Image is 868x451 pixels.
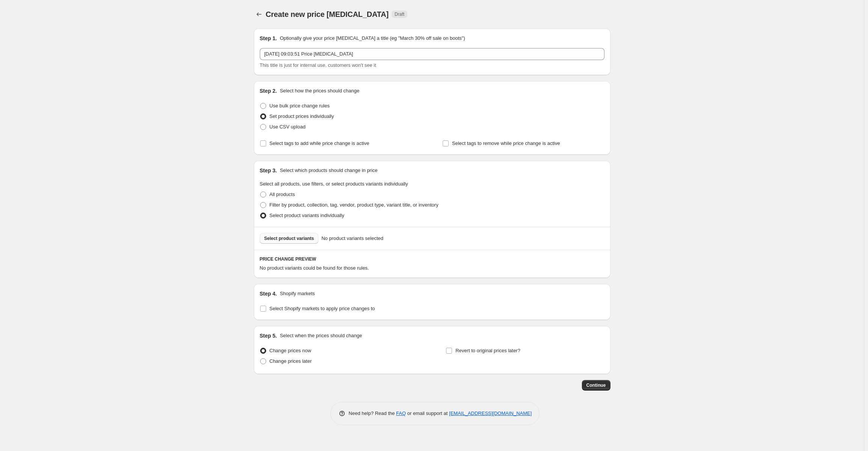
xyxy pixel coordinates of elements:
span: Continue [586,382,606,388]
a: [EMAIL_ADDRESS][DOMAIN_NAME] [449,410,532,416]
span: Create new price [MEDICAL_DATA] [266,10,389,18]
span: All products [270,192,295,197]
span: Use CSV upload [270,124,306,130]
a: FAQ [396,410,406,416]
span: Revert to original prices later? [455,348,520,353]
span: Filter by product, collection, tag, vendor, product type, variant title, or inventory [270,202,439,208]
h2: Step 5. [260,332,277,339]
span: Set product prices individually [270,113,334,119]
p: Select when the prices should change [280,332,362,339]
p: Shopify markets [280,290,315,297]
span: No product variants selected [321,235,383,242]
span: Select product variants [264,235,314,241]
span: Select tags to remove while price change is active [452,140,560,146]
input: 30% off holiday sale [260,48,604,60]
span: This title is just for internal use, customers won't see it [260,62,376,68]
h2: Step 2. [260,87,277,95]
span: Use bulk price change rules [270,103,330,109]
p: Select which products should change in price [280,167,377,174]
span: Select tags to add while price change is active [270,140,369,146]
h2: Step 1. [260,35,277,42]
button: Continue [582,380,610,391]
h2: Step 3. [260,167,277,174]
span: Change prices later [270,358,312,364]
span: Need help? Read the [349,410,396,416]
span: No product variants could be found for those rules. [260,265,369,271]
button: Price change jobs [254,9,264,20]
span: Select Shopify markets to apply price changes to [270,306,375,311]
h2: Step 4. [260,290,277,297]
span: Change prices now [270,348,311,353]
p: Select how the prices should change [280,87,359,95]
span: Select product variants individually [270,213,344,218]
p: Optionally give your price [MEDICAL_DATA] a title (eg "March 30% off sale on boots") [280,35,465,42]
button: Select product variants [260,233,319,244]
span: Select all products, use filters, or select products variants individually [260,181,408,187]
span: Draft [395,11,404,17]
span: or email support at [406,410,449,416]
h6: PRICE CHANGE PREVIEW [260,256,604,262]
